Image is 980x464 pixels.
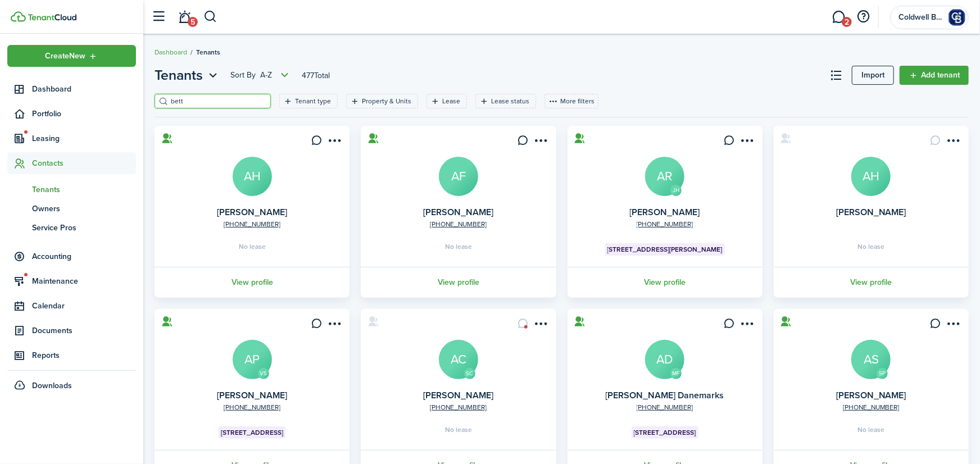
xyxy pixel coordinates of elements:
[258,368,269,379] avatar-text: VS
[325,318,343,333] button: Open menu
[670,368,682,379] avatar-text: MF
[230,69,292,82] button: Open menu
[32,275,136,287] span: Maintenance
[738,318,756,333] button: Open menu
[857,243,884,250] span: No lease
[445,426,472,433] span: No lease
[359,267,557,298] a: View profile
[606,389,724,402] a: [PERSON_NAME] Danemarks
[32,251,136,262] span: Accounting
[842,17,852,27] span: 2
[260,70,272,81] span: A-Z
[948,8,966,26] img: Coldwell Banker Group One Realty
[302,70,330,81] header-page-total: 477 Total
[877,368,888,379] avatar-text: SP
[46,52,86,60] span: Create New
[233,340,272,379] a: AP
[217,206,287,219] a: [PERSON_NAME]
[900,66,969,85] a: Add tenant
[362,96,411,106] filter-tag-label: Property & Units
[203,7,217,26] button: Search
[168,96,267,107] input: Search here...
[196,47,220,57] span: Tenants
[217,389,287,402] a: [PERSON_NAME]
[174,3,196,31] a: Notifications
[423,206,493,219] a: [PERSON_NAME]
[295,96,331,106] filter-tag-label: Tenant type
[899,13,943,21] span: Coldwell Banker Group One Realty
[188,17,198,27] span: 5
[772,267,970,298] a: View profile
[634,427,696,438] span: [STREET_ADDRESS]
[566,267,764,298] a: View profile
[224,402,280,412] a: [PHONE_NUMBER]
[224,219,280,229] a: [PHONE_NUMBER]
[155,65,203,85] span: Tenants
[32,349,136,361] span: Reports
[32,300,136,312] span: Calendar
[630,206,700,219] a: [PERSON_NAME]
[427,94,467,108] filter-tag: Open filter
[7,344,136,366] a: Reports
[32,380,72,392] span: Downloads
[325,135,343,150] button: Open menu
[230,70,260,81] span: Sort by
[32,325,136,336] span: Documents
[28,14,76,21] img: TenantCloud
[828,3,850,31] a: Messaging
[607,244,723,254] span: [STREET_ADDRESS][PERSON_NAME]
[233,157,272,196] a: AH
[439,340,478,379] a: AC
[532,135,550,150] button: Open menu
[7,78,136,100] a: Dashboard
[442,96,460,106] filter-tag-label: Lease
[670,185,682,196] avatar-text: JH
[738,135,756,150] button: Open menu
[854,7,873,26] button: Open resource center
[279,94,338,108] filter-tag: Open filter
[637,219,693,229] a: [PHONE_NUMBER]
[944,135,962,150] button: Open menu
[346,94,418,108] filter-tag: Open filter
[7,218,136,237] a: Service Pros
[857,426,884,433] span: No lease
[32,83,136,95] span: Dashboard
[852,66,894,85] a: Import
[532,318,550,333] button: Open menu
[464,368,475,379] avatar-text: SC
[32,108,136,120] span: Portfolio
[230,69,292,82] button: Sort byA-Z
[851,340,891,379] a: AS
[430,402,487,412] a: [PHONE_NUMBER]
[944,318,962,333] button: Open menu
[843,402,900,412] a: [PHONE_NUMBER]
[445,243,472,250] span: No lease
[430,219,487,229] a: [PHONE_NUMBER]
[439,157,478,196] a: AF
[32,222,136,234] span: Service Pros
[239,243,266,250] span: No lease
[423,389,493,402] a: [PERSON_NAME]
[155,47,187,57] a: Dashboard
[7,180,136,199] a: Tenants
[645,157,684,196] a: AR
[637,402,693,412] a: [PHONE_NUMBER]
[32,203,136,215] span: Owners
[32,157,136,169] span: Contacts
[32,133,136,144] span: Leasing
[645,340,684,379] a: AD
[7,199,136,218] a: Owners
[155,65,220,85] button: Tenants
[11,11,26,22] img: TenantCloud
[32,184,136,195] span: Tenants
[836,206,906,219] a: [PERSON_NAME]
[148,6,170,28] button: Open sidebar
[7,45,136,67] button: Open menu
